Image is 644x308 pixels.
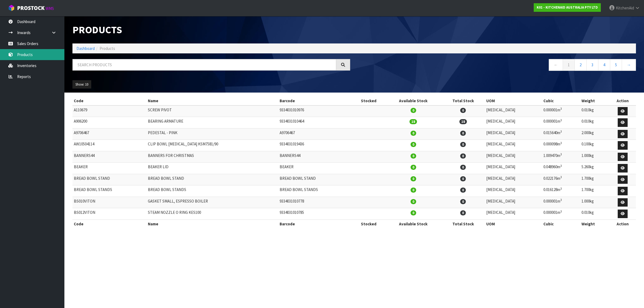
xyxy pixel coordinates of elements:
[460,210,466,215] span: 0
[147,151,278,163] td: BANNERS FOR CHRISTMAS
[411,142,416,147] span: 0
[411,131,416,136] span: 0
[580,185,609,197] td: 1.700kg
[580,151,609,163] td: 1.000kg
[147,128,278,140] td: PEDESTAL - PINK
[352,97,385,105] th: Stocked
[278,105,352,117] td: 9334031010976
[542,163,580,174] td: 0.048960m
[460,176,466,181] span: 0
[460,153,466,159] span: 0
[598,59,610,71] a: 4
[278,219,352,228] th: Barcode
[609,219,636,228] th: Action
[72,219,147,228] th: Code
[460,188,466,193] span: 0
[72,105,147,117] td: A110679
[459,119,467,124] span: 18
[278,197,352,208] td: 9334031010778
[460,131,466,136] span: 0
[278,163,352,174] td: BEAKER
[460,199,466,204] span: 0
[622,59,636,71] a: →
[560,130,562,133] sup: 3
[278,97,352,105] th: Barcode
[542,140,580,151] td: 0.000098m
[542,117,580,129] td: 0.000001m
[542,105,580,117] td: 0.000001m
[385,97,441,105] th: Available Stock
[411,108,416,113] span: 0
[72,174,147,185] td: BREAD BOWL STAND
[560,175,562,179] sup: 3
[76,46,95,51] a: Dashboard
[542,208,580,220] td: 0.000001m
[72,185,147,197] td: BREAD BOWL STANDS
[580,97,609,105] th: Weight
[147,208,278,220] td: STEAM NOZZLE O RING KES100
[485,151,542,163] td: [MEDICAL_DATA]
[485,197,542,208] td: [MEDICAL_DATA]
[580,140,609,151] td: 0.100kg
[485,219,542,228] th: UOM
[542,174,580,185] td: 0.022176m
[411,199,416,204] span: 0
[563,59,575,71] a: 1
[575,59,587,71] a: 2
[46,6,54,11] small: WMS
[560,152,562,156] sup: 3
[147,174,278,185] td: BREAD BOWL STAND
[278,208,352,220] td: 9334031010785
[8,5,15,11] img: cube-alt.png
[460,165,466,170] span: 0
[580,163,609,174] td: 5.260kg
[358,59,636,72] nav: Page navigation
[72,197,147,208] td: BS010VITON
[560,210,562,213] sup: 3
[580,105,609,117] td: 0.010kg
[542,197,580,208] td: 0.000001m
[411,210,416,215] span: 0
[100,46,115,51] span: Products
[560,107,562,111] sup: 3
[549,59,563,71] a: ←
[147,185,278,197] td: BREAD BOWL STANDS
[147,97,278,105] th: Name
[72,59,336,71] input: Search products
[385,219,441,228] th: Available Stock
[580,208,609,220] td: 0.010kg
[72,80,91,89] button: Show: 10
[147,197,278,208] td: GASKET SMALL, ESPRESSO BOILER
[485,140,542,151] td: [MEDICAL_DATA]
[441,97,485,105] th: Total Stock
[411,153,416,159] span: 0
[485,163,542,174] td: [MEDICAL_DATA]
[542,151,580,163] td: 1.009470m
[72,97,147,105] th: Code
[411,188,416,193] span: 0
[580,219,609,228] th: Weight
[560,118,562,122] sup: 3
[537,5,598,10] strong: K01 - KITCHENAID AUSTRALIA PTY LTD
[485,97,542,105] th: UOM
[485,185,542,197] td: [MEDICAL_DATA]
[616,5,634,10] span: KitchenAid
[72,24,350,35] h1: Products
[72,208,147,220] td: BS012VITON
[610,59,622,71] a: 5
[17,5,45,12] span: ProStock
[542,128,580,140] td: 0.015640m
[72,151,147,163] td: BANNERS44
[411,165,416,170] span: 0
[278,128,352,140] td: A9706467
[485,128,542,140] td: [MEDICAL_DATA]
[580,174,609,185] td: 1.700kg
[580,128,609,140] td: 2.000kg
[278,117,352,129] td: 9334031010464
[72,117,147,129] td: A906200
[72,128,147,140] td: A9706467
[278,174,352,185] td: BREAD BOWL STAND
[560,198,562,202] sup: 3
[460,108,466,113] span: 0
[560,164,562,168] sup: 3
